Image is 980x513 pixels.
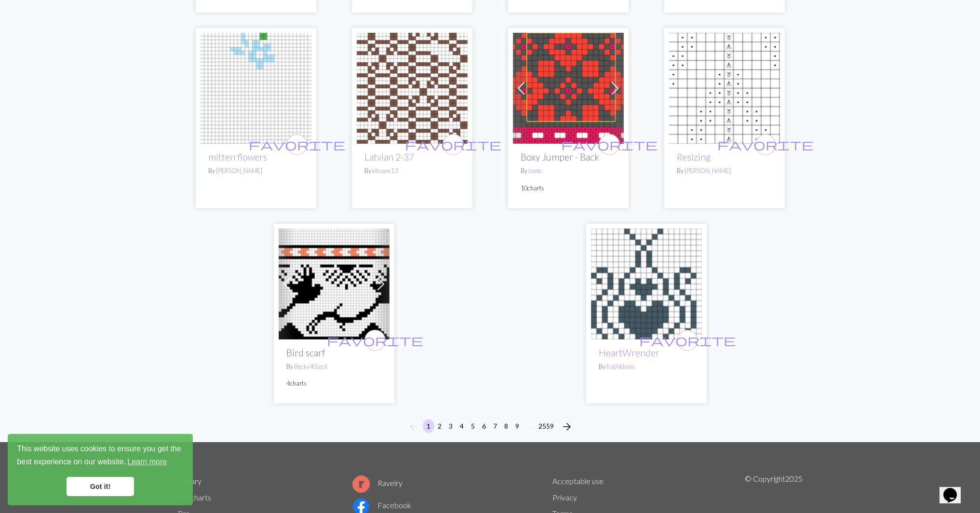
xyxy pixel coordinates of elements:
button: 7 [489,419,501,433]
i: Next [561,421,573,432]
i: favourite [249,135,345,154]
span: arrow_forward [561,420,573,433]
button: 1 [423,419,434,433]
i: favourite [561,135,658,154]
span: This website uses cookies to ensure you get the best experience on our website. [17,443,184,469]
p: By [208,166,304,175]
a: KatAldonis [606,363,635,370]
a: Resizing [669,82,780,92]
button: favourite [755,134,776,155]
p: By [521,166,616,175]
a: Facebook [352,500,411,510]
a: Latvian 2-37 [357,82,468,92]
img: Quetzal [279,229,389,339]
i: favourite [327,331,423,350]
span: favorite [249,137,345,152]
button: 4 [456,419,468,433]
p: 10 charts [521,184,616,193]
a: HeartWrender [591,278,702,287]
nav: Page navigation [404,419,577,434]
button: 9 [511,419,523,433]
p: By [677,166,772,175]
button: 2 [434,419,445,433]
a: Repeat Pattern [513,82,624,92]
span: favorite [561,137,658,152]
button: 8 [500,419,512,433]
a: Privacy [552,493,577,502]
button: favourite [599,134,620,155]
p: 4 charts [286,379,382,388]
button: 5 [467,419,479,433]
a: Ravelry [352,478,403,487]
button: 2559 [535,419,558,433]
button: favourite [364,330,386,351]
a: Latvian 2-37 [364,151,414,162]
a: kitsune13 [372,167,398,175]
button: 3 [445,419,456,433]
a: HeartWrender [599,347,659,358]
button: favourite [443,134,464,155]
a: learn more about cookies [126,455,168,469]
img: HeartWrender [591,229,702,339]
img: mitten flowers [201,33,311,144]
button: Next [557,419,577,434]
span: favorite [405,137,501,152]
span: favorite [717,137,814,152]
a: Becky40Leck [294,363,328,370]
a: Quetzal [279,278,389,287]
div: cookieconsent [8,434,193,505]
img: Repeat Pattern [513,33,624,144]
a: [PERSON_NAME] [685,167,731,175]
p: By [286,362,382,371]
button: 6 [478,419,490,433]
a: mitten flowers [201,82,311,92]
span: favorite [639,333,736,348]
a: dismiss cookie message [67,477,134,496]
img: Ravelry logo [352,475,370,493]
i: favourite [405,135,501,154]
span: favorite [327,333,423,348]
i: favourite [717,135,814,154]
button: favourite [677,330,698,351]
a: mitten flowers [208,151,267,162]
a: [PERSON_NAME] [216,167,262,175]
img: Resizing [669,33,780,144]
iframe: chat widget [940,474,970,503]
a: Resizing [677,151,711,162]
button: favourite [286,134,308,155]
p: By [364,166,460,175]
h2: Bird scarf [286,347,382,358]
i: favourite [639,331,736,350]
a: My charts [178,493,211,502]
a: Acceptable use [552,476,604,486]
h2: Boxy Jumper - Back [521,151,616,162]
p: By [599,362,694,371]
img: Latvian 2-37 [357,33,468,144]
a: Leete [528,167,542,175]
